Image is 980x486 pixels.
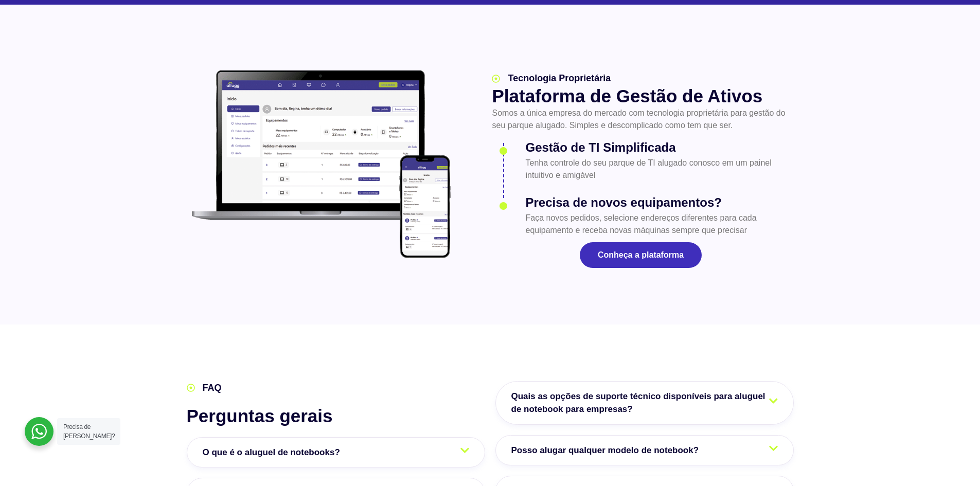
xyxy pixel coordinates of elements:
[511,444,704,457] span: Posso alugar qualquer modelo de notebook?
[187,66,456,263] img: plataforma allugg
[525,157,789,182] p: Tenha controle do seu parque de TI alugado conosco em um painel intuitivo e amigável
[63,423,115,440] span: Precisa de [PERSON_NAME]?
[525,138,789,157] h3: Gestão de TI Simplificada
[795,354,980,486] iframe: Chat Widget
[495,381,794,425] a: Quais as opções de suporte técnico disponíveis para aluguel de notebook para empresas?
[203,446,345,459] span: O que é o aluguel de notebooks?
[580,242,702,268] a: Conheça a plataforma
[511,390,778,416] span: Quais as opções de suporte técnico disponíveis para aluguel de notebook para empresas?
[598,251,684,259] span: Conheça a plataforma
[187,405,485,427] h2: Perguntas gerais
[492,107,789,132] p: Somos a única empresa do mercado com tecnologia proprietária para gestão do seu parque alugado. S...
[495,435,794,466] a: Posso alugar qualquer modelo de notebook?
[200,381,222,395] span: FAQ
[795,354,980,486] div: Widget de chat
[525,193,789,212] h3: Precisa de novos equipamentos?
[525,212,789,237] p: Faça novos pedidos, selecione endereços diferentes para cada equipamento e receba novas máquinas ...
[505,71,611,85] span: Tecnologia Proprietária
[187,437,485,468] a: O que é o aluguel de notebooks?
[492,85,789,107] h2: Plataforma de Gestão de Ativos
